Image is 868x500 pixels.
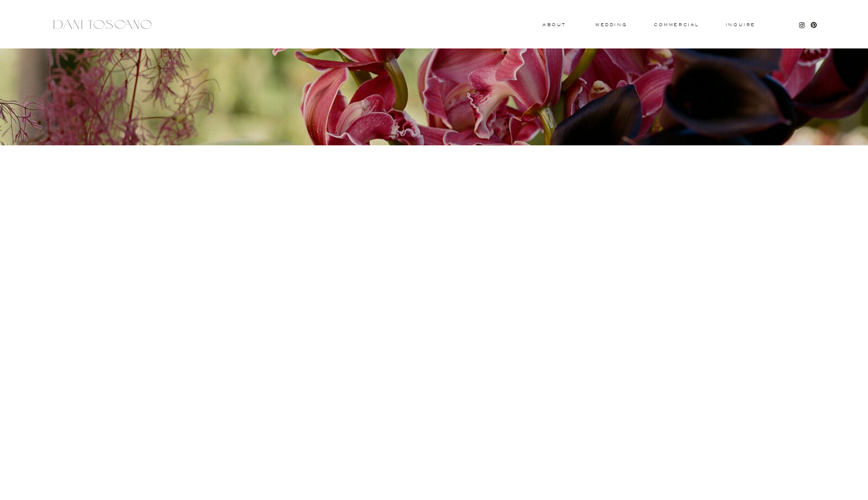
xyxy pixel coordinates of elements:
a: wedding [595,23,627,26]
a: commercial [654,23,698,27]
a: About [542,23,564,26]
a: Inquire [725,23,756,28]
